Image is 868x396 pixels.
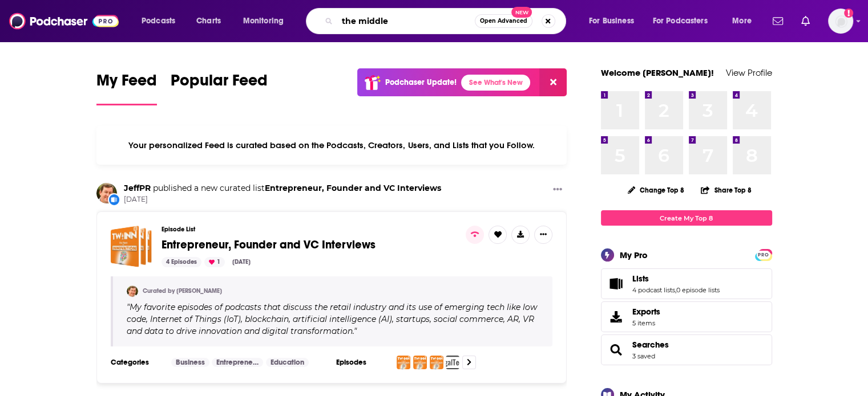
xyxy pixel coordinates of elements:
div: 1 [204,257,225,267]
a: Entrepreneur, Founder and VC Interviews [162,239,376,251]
span: Exports [632,307,660,317]
button: open menu [645,12,724,30]
button: Show profile menu [828,9,853,34]
input: Search podcasts, credits, & more... [337,12,475,30]
img: User Profile [828,9,853,34]
span: Lists [601,268,772,299]
span: Lists [632,273,649,284]
a: Lists [605,276,628,292]
span: Open Advanced [480,18,527,24]
span: Monitoring [243,13,284,29]
img: JeffPR [127,285,138,297]
a: Create My Top 8 [601,210,772,226]
span: New [511,7,532,18]
img: Guy Yehiav: How to Grow a Startup [413,356,427,369]
img: The 5 Forces of Innovation in Retail [430,356,443,369]
a: Show notifications dropdown [797,11,814,31]
button: open menu [581,12,648,30]
a: 4 podcast lists [632,286,675,294]
div: Search podcasts, credits, & more... [317,8,577,34]
a: 3 saved [632,352,655,360]
span: Logged in as cmand-c [828,9,853,34]
img: JeffPR [96,183,117,203]
button: Share Top 8 [700,179,752,201]
h3: Episode List [162,226,457,233]
p: Podchaser Update! [385,77,457,87]
span: PRO [757,251,770,259]
div: 4 Episodes [162,257,201,267]
a: Business [171,358,209,367]
button: Show More Button [548,183,567,197]
a: My Feed [96,71,157,105]
a: Entrepreneur [212,358,263,367]
span: Popular Feed [171,71,268,97]
button: open menu [235,12,298,30]
a: 0 episode lists [676,286,720,294]
a: PRO [757,250,770,259]
span: " " [127,302,537,336]
a: Entrepreneur, Founder and VC Interviews [265,183,441,193]
a: Popular Feed [171,71,268,105]
a: Curated by [PERSON_NAME] [143,287,222,295]
span: For Podcasters [653,13,708,29]
button: open menu [724,12,766,30]
h3: Categories [111,358,162,367]
a: Education [266,358,309,367]
h3: published a new curated list [124,183,441,194]
a: JeffPR [124,183,151,193]
span: 5 items [632,319,660,327]
svg: Add a profile image [844,9,853,18]
a: Lists [632,273,720,284]
button: Change Top 8 [621,183,692,197]
div: [DATE] [228,257,255,267]
button: Show More Button [511,226,530,244]
a: See What's New [461,75,530,91]
span: , [675,286,676,294]
div: My Pro [620,250,648,260]
span: My favorite episodes of podcasts that discuss the retail industry and its use of emerging tech li... [127,302,537,336]
span: Charts [196,13,221,29]
span: Exports [605,309,628,325]
a: Exports [601,301,772,332]
img: Michael Tam of Craft Ventures Discusses LegalTech Fundraising - LegalTechLIVE - Episode 112 [446,356,459,369]
span: Searches [601,334,772,365]
button: Open AdvancedNew [475,14,532,28]
a: Searches [605,342,628,358]
div: New List [108,193,120,206]
a: Charts [189,12,228,30]
button: Show More Button [534,226,552,244]
span: Entrepreneur, Founder and VC Interviews [162,238,376,252]
span: [DATE] [124,195,441,205]
a: Entrepreneur, Founder and VC Interviews [111,226,152,267]
a: View Profile [726,67,772,78]
span: Podcasts [142,13,175,29]
a: Welcome [PERSON_NAME]! [601,67,714,78]
button: open menu [134,12,190,30]
a: Searches [632,340,669,350]
span: My Feed [96,71,157,97]
h3: Episodes [336,358,387,367]
div: Your personalized Feed is curated based on the Podcasts, Creators, Users, and Lists that you Follow. [96,126,567,165]
span: More [732,13,752,29]
img: A Conversation with Jonathan Abrams, Entrepreneur, Investor, Mentor and VC [397,356,410,369]
a: Show notifications dropdown [768,11,788,31]
img: Podchaser - Follow, Share and Rate Podcasts [9,10,119,32]
span: For Business [589,13,634,29]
